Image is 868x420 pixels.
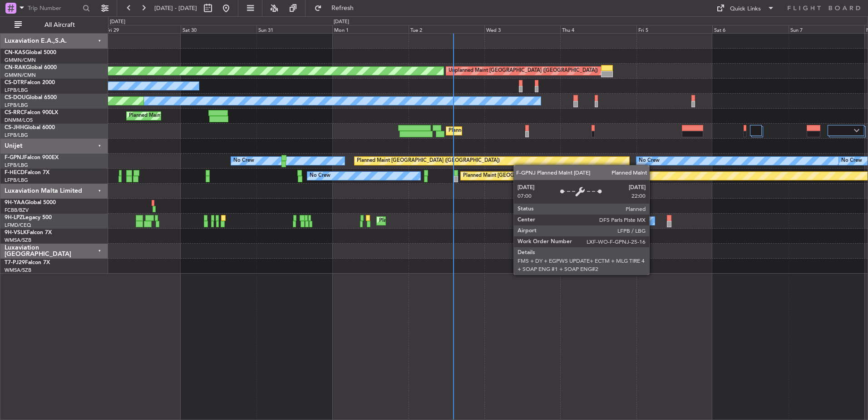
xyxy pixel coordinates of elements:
[5,110,24,115] span: CS-RRC
[409,25,484,33] div: Tue 2
[324,5,362,11] span: Refresh
[110,18,125,26] div: [DATE]
[712,1,779,15] button: Quick Links
[10,18,99,32] button: All Aircraft
[5,132,28,139] a: LFPB/LBG
[5,95,57,100] a: CS-DOUGlobal 6500
[639,154,660,168] div: No Crew
[5,65,57,70] a: CN-RAKGlobal 6000
[5,72,36,79] a: GMMN/CMN
[5,237,31,244] a: WMSA/SZB
[5,50,25,55] span: CN-KAS
[379,214,480,228] div: Planned Maint Nice ([GEOGRAPHIC_DATA])
[5,80,24,85] span: CS-DTR
[256,25,332,33] div: Sun 31
[310,1,365,15] button: Refresh
[730,5,761,14] div: Quick Links
[789,25,864,33] div: Sun 7
[854,129,859,132] img: arrow-gray.svg
[5,170,25,175] span: F-HECD
[636,25,712,33] div: Fri 5
[310,169,330,183] div: No Crew
[181,25,256,33] div: Sat 30
[5,260,25,265] span: T7-PJ29
[5,200,25,205] span: 9H-YAA
[5,207,29,214] a: FCBB/BZV
[5,117,33,124] a: DNMM/LOS
[129,109,272,123] div: Planned Maint [GEOGRAPHIC_DATA] ([GEOGRAPHIC_DATA])
[449,124,592,138] div: Planned Maint [GEOGRAPHIC_DATA] ([GEOGRAPHIC_DATA])
[5,125,55,130] a: CS-JHHGlobal 6000
[233,154,254,168] div: No Crew
[5,155,24,160] span: F-GPNJ
[5,230,52,235] a: 9H-VSLKFalcon 7X
[5,95,26,100] span: CS-DOU
[28,1,80,15] input: Trip Number
[5,162,28,169] a: LFPB/LBG
[5,177,28,184] a: LFPB/LBG
[5,230,27,235] span: 9H-VSLK
[5,215,52,220] a: 9H-LPZLegacy 500
[5,155,59,160] a: F-GPNJFalcon 900EX
[357,154,500,168] div: Planned Maint [GEOGRAPHIC_DATA] ([GEOGRAPHIC_DATA])
[5,222,31,229] a: LFMD/CEQ
[544,214,565,228] div: No Crew
[5,50,56,55] a: CN-KASGlobal 5000
[5,57,36,64] a: GMMN/CMN
[5,267,31,274] a: WMSA/SZB
[5,125,24,130] span: CS-JHH
[5,215,23,220] span: 9H-LPZ
[5,110,58,115] a: CS-RRCFalcon 900LX
[5,102,28,109] a: LFPB/LBG
[5,260,50,265] a: T7-PJ29Falcon 7X
[5,87,28,94] a: LFPB/LBG
[5,80,55,85] a: CS-DTRFalcon 2000
[5,65,26,70] span: CN-RAK
[332,25,408,33] div: Mon 1
[5,170,49,175] a: F-HECDFalcon 7X
[154,4,197,12] span: [DATE] - [DATE]
[24,22,96,28] span: All Aircraft
[560,25,636,33] div: Thu 4
[463,169,606,183] div: Planned Maint [GEOGRAPHIC_DATA] ([GEOGRAPHIC_DATA])
[449,64,598,78] div: Unplanned Maint [GEOGRAPHIC_DATA] ([GEOGRAPHIC_DATA])
[841,154,862,168] div: No Crew
[334,18,349,26] div: [DATE]
[104,25,180,33] div: Fri 29
[484,25,560,33] div: Wed 3
[5,200,56,205] a: 9H-YAAGlobal 5000
[712,25,788,33] div: Sat 6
